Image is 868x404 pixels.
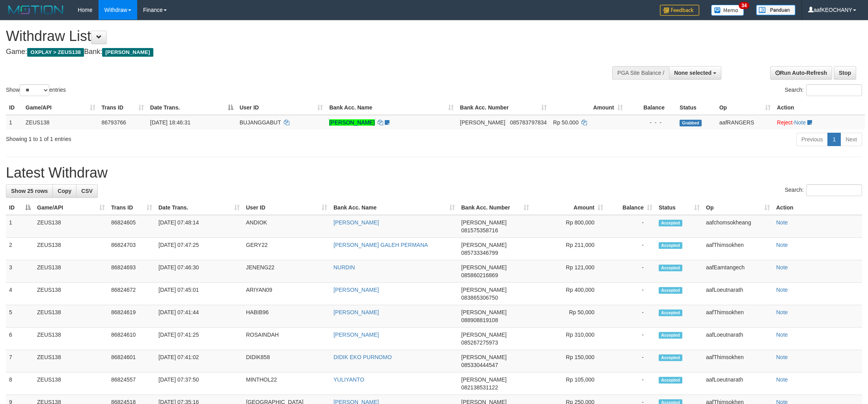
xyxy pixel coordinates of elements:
td: aafThimsokhen [703,350,773,372]
span: Grabbed [680,120,702,126]
td: aafLoeutnarath [703,283,773,305]
td: 2 [6,238,34,260]
a: [PERSON_NAME] [333,309,379,315]
th: Trans ID: activate to sort column ascending [99,100,147,115]
span: Accepted [659,242,682,249]
span: [PERSON_NAME] [460,119,505,126]
td: 86824619 [108,305,155,328]
span: [PERSON_NAME] [461,219,507,226]
td: ARIYAN09 [243,283,330,305]
label: Search: [785,84,862,96]
div: PGA Site Balance / [612,66,669,80]
a: Note [776,287,788,293]
a: Note [794,119,806,126]
td: aafEamtangech [703,260,773,283]
th: Action [773,200,862,215]
td: aafLoeutnarath [703,328,773,350]
a: Show 25 rows [6,184,53,198]
td: aafchomsokheang [703,215,773,238]
a: Note [776,332,788,338]
td: - [606,328,656,350]
td: MINTHOL22 [243,372,330,395]
a: [PERSON_NAME] [329,119,374,126]
td: aafThimsokhen [703,305,773,328]
a: Previous [796,133,828,146]
label: Show entries [6,84,66,96]
td: Rp 105,000 [532,372,606,395]
th: Game/API: activate to sort column ascending [34,200,108,215]
a: Note [776,354,788,360]
span: 86793766 [102,119,126,126]
td: - [606,350,656,372]
td: 7 [6,350,34,372]
span: Accepted [659,265,682,271]
td: aafLoeutnarath [703,372,773,395]
td: Rp 211,000 [532,238,606,260]
select: Showentries [20,84,49,96]
td: 86824610 [108,328,155,350]
a: Note [776,264,788,271]
span: Copy 085733346799 to clipboard [461,250,498,256]
td: ANDIOK [243,215,330,238]
td: aafThimsokhen [703,238,773,260]
span: [PERSON_NAME] [461,332,507,338]
a: Reject [777,119,793,126]
td: 86824703 [108,238,155,260]
td: ZEUS138 [34,372,108,395]
td: - [606,215,656,238]
div: - - - [629,119,673,126]
td: 1 [6,215,34,238]
a: [PERSON_NAME] GALEH PERMANA [333,242,428,248]
span: Copy 085860216869 to clipboard [461,272,498,278]
td: ZEUS138 [34,283,108,305]
td: ZEUS138 [34,215,108,238]
th: User ID: activate to sort column ascending [243,200,330,215]
h1: Latest Withdraw [6,165,862,181]
th: Amount: activate to sort column ascending [550,100,626,115]
a: YULIYANTO [333,376,364,383]
th: ID [6,100,22,115]
span: Copy 085267275973 to clipboard [461,339,498,346]
span: Copy 083865306750 to clipboard [461,295,498,301]
th: Status [676,100,716,115]
span: Accepted [659,287,682,294]
th: Status: activate to sort column ascending [656,200,703,215]
span: Rp 50.000 [553,119,579,126]
td: 3 [6,260,34,283]
td: 5 [6,305,34,328]
span: Copy 088908819108 to clipboard [461,317,498,323]
span: BUJANGGABUT [240,119,281,126]
span: Copy 085330444547 to clipboard [461,362,498,368]
th: Trans ID: activate to sort column ascending [108,200,155,215]
img: Button%20Memo.svg [711,5,744,16]
span: Show 25 rows [11,188,48,194]
th: Bank Acc. Name: activate to sort column ascending [326,100,456,115]
th: Date Trans.: activate to sort column ascending [155,200,243,215]
span: Copy 082138531122 to clipboard [461,384,498,391]
span: [PERSON_NAME] [461,287,507,293]
h1: Withdraw List [6,28,571,44]
td: Rp 121,000 [532,260,606,283]
span: Copy 081575358716 to clipboard [461,227,498,234]
span: [PERSON_NAME] [461,309,507,315]
th: Op: activate to sort column ascending [716,100,774,115]
a: 1 [827,133,841,146]
td: · [774,115,865,130]
span: Accepted [659,220,682,226]
td: - [606,372,656,395]
td: 86824557 [108,372,155,395]
span: Accepted [659,332,682,339]
span: [PERSON_NAME] [102,48,153,57]
td: [DATE] 07:41:02 [155,350,243,372]
td: - [606,260,656,283]
th: Game/API: activate to sort column ascending [22,100,99,115]
img: MOTION_logo.png [6,4,66,16]
span: [DATE] 18:46:31 [150,119,190,126]
td: ZEUS138 [34,328,108,350]
td: 86824605 [108,215,155,238]
th: Amount: activate to sort column ascending [532,200,606,215]
a: NURDIN [333,264,355,271]
th: Date Trans.: activate to sort column descending [147,100,237,115]
td: [DATE] 07:41:44 [155,305,243,328]
td: 1 [6,115,22,130]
